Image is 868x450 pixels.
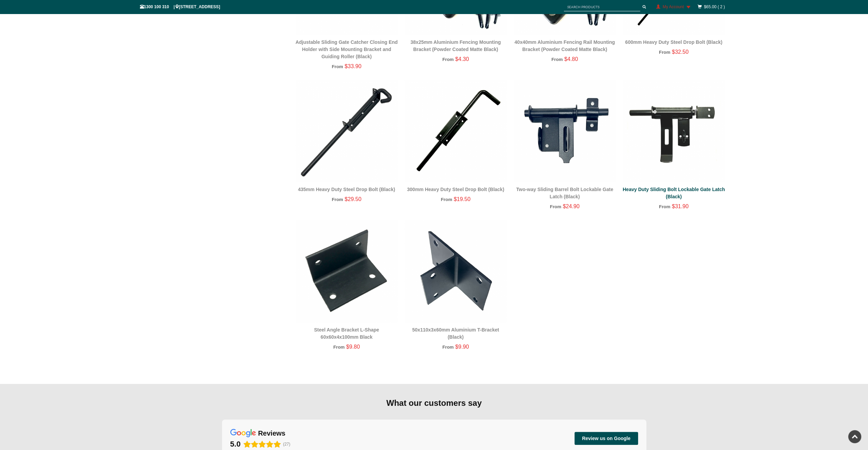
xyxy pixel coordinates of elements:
[704,4,725,9] a: $65.00 ( 2 )
[222,398,646,409] div: What our customers say
[442,345,454,350] span: From
[514,80,616,182] img: Two-way Sliding Barrel Bolt Lockable Gate Latch (Black) - Gate Warehouse
[455,344,469,350] span: $9.90
[731,267,868,426] iframe: LiveChat chat widget
[582,435,631,441] span: Review us on Google
[442,57,454,62] span: From
[672,203,688,209] span: $31.90
[454,196,470,202] span: $19.50
[345,196,361,202] span: $29.50
[623,80,725,182] img: Heavy Duty Sliding Bolt Lockable Gate Latch (Black) - Gate Warehouse
[625,39,722,45] a: 600mm Heavy Duty Steel Drop Bolt (Black)
[296,220,398,322] img: Steel Angle Bracket L-Shape 60x60x4x100mm Black - Gate Warehouse
[258,429,285,438] div: reviews
[314,327,379,340] a: Steel Angle Bracket L-Shape 60x60x4x100mm Black
[515,39,615,52] a: 40x40mm Aluminium Fencing Rail Mounting Bracket (Powder Coated Matte Black)
[550,204,561,209] span: From
[230,439,281,449] div: Rating: 5.0 out of 5
[283,442,290,447] span: (27)
[623,187,725,199] a: Heavy Duty Sliding Bolt Lockable Gate Latch (Black)
[659,50,670,55] span: From
[407,187,504,192] a: 300mm Heavy Duty Steel Drop Bolt (Black)
[333,345,345,350] span: From
[672,49,688,55] span: $32.50
[345,63,361,69] span: $33.90
[296,39,398,59] a: Adjustable Sliding Gate Catcher Closing End Holder with Side Mounting Bracket and Guiding Roller ...
[574,432,638,445] button: Review us on Google
[662,4,684,9] span: My Account
[659,204,670,209] span: From
[296,80,398,182] img: 435mm Heavy Duty Steel Drop Bolt (Black) - Gate Warehouse
[552,57,563,62] span: From
[404,220,507,322] img: 50x110x3x60mm Aluminium T-Bracket (Black) - Gate Warehouse
[412,327,499,340] a: 50x110x3x60mm Aluminium T-Bracket (Black)
[332,197,343,202] span: From
[563,203,580,209] span: $24.90
[564,56,578,62] span: $4.80
[516,187,613,199] a: Two-way Sliding Barrel Bolt Lockable Gate Latch (Black)
[455,56,469,62] span: $4.30
[140,4,220,9] span: 1300 100 310 | [STREET_ADDRESS]
[411,39,501,52] a: 38x25mm Aluminium Fencing Mounting Bracket (Powder Coated Matte Black)
[564,3,640,11] input: SEARCH PRODUCTS
[298,187,395,192] a: 435mm Heavy Duty Steel Drop Bolt (Black)
[404,80,507,182] img: 300mm Heavy Duty Steel Drop Bolt (Black) - Gate Warehouse
[441,197,452,202] span: From
[346,344,360,350] span: $9.80
[230,439,241,449] div: 5.0
[332,64,343,69] span: From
